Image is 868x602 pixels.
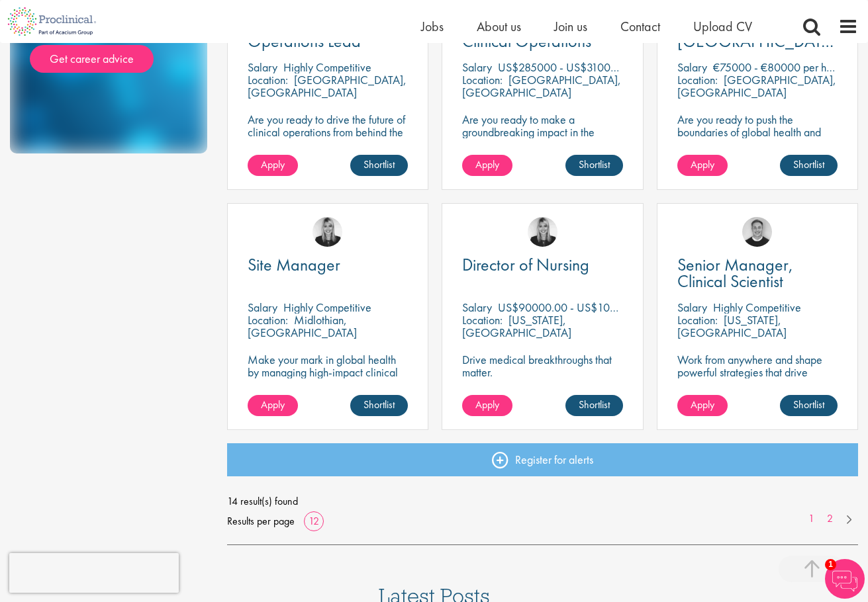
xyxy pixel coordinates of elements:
span: 1 [825,559,836,570]
p: [GEOGRAPHIC_DATA], [GEOGRAPHIC_DATA] [248,72,407,100]
span: Salary [677,60,707,75]
a: Shortlist [780,395,838,416]
p: [US_STATE], [GEOGRAPHIC_DATA] [677,312,787,340]
a: Clinical Specialist, [GEOGRAPHIC_DATA] - Cardiac [677,17,838,50]
a: Executive Director Clinical Operations [462,17,622,50]
span: Location: [462,312,503,327]
p: US$285000 - US$310000 per annum [498,60,674,75]
span: Apply [475,157,499,171]
p: US$90000.00 - US$100000.00 per annum [498,300,702,315]
p: Are you ready to drive the future of clinical operations from behind the scenes? Looking to be in... [248,113,408,176]
p: Make your mark in global health by managing high-impact clinical trials with a leading CRO. [248,353,408,391]
span: Salary [248,60,277,75]
p: Are you ready to make a groundbreaking impact in the world of biotechnology? Join a growing compa... [462,113,622,189]
p: €75000 - €80000 per hour [713,60,841,75]
p: [GEOGRAPHIC_DATA], [GEOGRAPHIC_DATA] [462,72,621,100]
p: [GEOGRAPHIC_DATA], [GEOGRAPHIC_DATA] [677,72,836,100]
p: [US_STATE], [GEOGRAPHIC_DATA] [462,312,571,340]
a: 12 [304,514,324,528]
span: Apply [691,157,714,171]
a: Shortlist [350,155,408,176]
a: Join us [554,18,587,35]
a: Apply [462,155,512,176]
a: Site Manager [248,257,408,273]
a: Apply [462,395,512,416]
a: Director of Nursing [462,257,622,273]
span: Location: [677,312,718,327]
a: Shortlist [565,395,623,416]
p: Highly Competitive [283,300,371,315]
p: Are you ready to push the boundaries of global health and make a lasting impact? This role at a h... [677,113,838,189]
p: Highly Competitive [713,300,801,315]
img: Janelle Jones [313,217,342,247]
img: Janelle Jones [528,217,557,247]
span: Location: [677,72,718,87]
span: Location: [248,312,288,327]
span: Salary [677,300,707,315]
a: Senior Manager, Clinical Scientist [677,257,838,290]
span: Site Manager [248,253,340,276]
img: Bo Forsen [742,217,772,247]
a: 1 [802,511,821,527]
a: Biomarker Clinical Operations Lead [248,17,408,50]
span: Director of Nursing [462,253,589,276]
a: Contact [620,18,660,35]
a: Jobs [421,18,444,35]
a: Apply [677,395,728,416]
span: Senior Manager, Clinical Scientist [677,253,793,292]
span: Apply [261,157,285,171]
span: Apply [475,398,499,411]
a: Shortlist [565,155,623,176]
a: Apply [248,155,298,176]
span: Salary [462,300,492,315]
p: Highly Competitive [283,60,371,75]
span: Salary [248,300,277,315]
a: Upload CV [693,18,752,35]
span: Apply [261,398,285,411]
p: Work from anywhere and shape powerful strategies that drive results! Enjoy the freedom of remote ... [677,353,838,416]
a: About us [477,18,521,35]
span: Apply [691,398,714,411]
a: Register for alerts [227,443,858,476]
p: Midlothian, [GEOGRAPHIC_DATA] [248,312,357,340]
a: Shortlist [780,155,838,176]
iframe: reCAPTCHA [9,553,179,593]
span: Results per page [227,511,295,531]
a: 2 [820,511,840,527]
img: Chatbot [825,559,865,599]
span: Location: [462,72,503,87]
span: Salary [462,60,492,75]
a: Get career advice [30,45,154,73]
span: Location: [248,72,288,87]
a: Apply [677,155,728,176]
a: Shortlist [350,395,408,416]
a: Apply [248,395,298,416]
span: 14 result(s) found [227,492,858,511]
p: Drive medical breakthroughs that matter. [462,353,622,378]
